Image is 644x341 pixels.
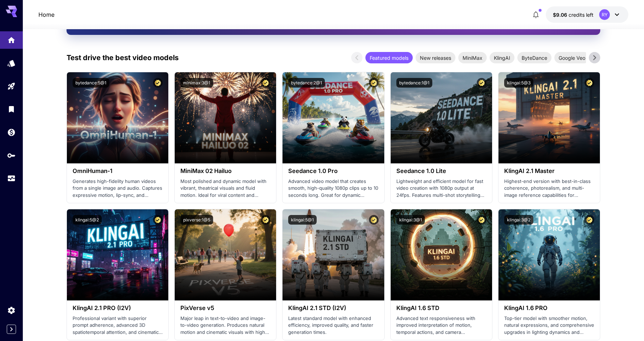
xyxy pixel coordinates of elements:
h3: Seedance 1.0 Pro [288,168,378,174]
div: Home [7,33,16,42]
div: New releases [416,52,455,63]
img: alt [175,72,276,163]
p: Professional variant with superior prompt adherence, advanced 3D spatiotemporal attention, and ci... [73,315,163,336]
button: Expand sidebar [7,325,16,334]
img: alt [391,72,492,163]
span: Google Veo [554,54,590,62]
div: MiniMax [458,52,487,63]
h3: KlingAI 2.1 PRO (I2V) [73,305,163,311]
button: Certified Model – Vetted for best performance and includes a commercial license. [477,78,486,88]
p: Most polished and dynamic model with vibrant, theatrical visuals and fluid motion. Ideal for vira... [180,178,270,199]
img: alt [67,209,168,300]
button: klingai:3@1 [396,215,425,225]
div: Models [7,59,16,68]
div: API Keys [7,151,16,160]
img: alt [498,209,600,300]
button: Certified Model – Vetted for best performance and includes a commercial license. [369,78,379,88]
button: bytedance:5@1 [73,78,109,88]
button: minimax:3@1 [180,78,213,88]
h3: KlingAI 2.1 Master [504,168,594,174]
button: bytedance:1@1 [396,78,432,88]
nav: breadcrumb [38,10,54,19]
span: ByteDance [517,54,551,62]
button: klingai:5@1 [288,215,317,225]
button: Certified Model – Vetted for best performance and includes a commercial license. [153,78,163,88]
button: klingai:5@3 [504,78,533,88]
p: Lightweight and efficient model for fast video creation with 1080p output at 24fps. Features mult... [396,178,486,199]
div: Usage [7,174,16,183]
div: Library [7,105,16,114]
p: Generates high-fidelity human videos from a single image and audio. Captures expressive motion, l... [73,178,163,199]
div: Settings [7,306,16,315]
span: Featured models [365,54,413,62]
div: KlingAI [490,52,514,63]
p: Advanced video model that creates smooth, high-quality 1080p clips up to 10 seconds long. Great f... [288,178,378,199]
button: bytedance:2@1 [288,78,325,88]
div: $9.05906 [553,11,593,19]
div: Google Veo [554,52,590,63]
div: ByteDance [517,52,551,63]
h3: PixVerse v5 [180,305,270,311]
h3: KlingAI 1.6 STD [396,305,486,311]
div: Playground [7,82,16,91]
img: alt [391,209,492,300]
h3: KlingAI 2.1 STD (I2V) [288,305,378,311]
p: Advanced text responsiveness with improved interpretation of motion, temporal actions, and camera... [396,315,486,336]
img: alt [498,72,600,163]
h3: KlingAI 1.6 PRO [504,305,594,311]
span: credits left [569,12,593,18]
p: Test drive the best video models [67,52,179,63]
button: $9.05906RY [546,6,628,23]
img: alt [283,209,384,300]
h3: MiniMax 02 Hailuo [180,168,270,174]
span: New releases [416,54,455,62]
button: klingai:3@2 [504,215,533,225]
button: pixverse:1@5 [180,215,213,225]
span: MiniMax [458,54,487,62]
button: Certified Model – Vetted for best performance and includes a commercial license. [153,215,163,225]
h3: OmniHuman‑1 [73,168,163,174]
div: Featured models [365,52,413,63]
button: Certified Model – Vetted for best performance and includes a commercial license. [261,215,270,225]
button: Certified Model – Vetted for best performance and includes a commercial license. [477,215,486,225]
div: RY [599,9,610,20]
img: alt [283,72,384,163]
p: Highest-end version with best-in-class coherence, photorealism, and multi-image reference capabil... [504,178,594,199]
h3: Seedance 1.0 Lite [396,168,486,174]
button: klingai:5@2 [73,215,102,225]
button: Certified Model – Vetted for best performance and includes a commercial license. [585,215,594,225]
a: Home [38,10,54,19]
button: Certified Model – Vetted for best performance and includes a commercial license. [585,78,594,88]
p: Top-tier model with smoother motion, natural expressions, and comprehensive upgrades in lighting ... [504,315,594,336]
img: alt [175,209,276,300]
button: Certified Model – Vetted for best performance and includes a commercial license. [261,78,270,88]
p: Latest standard model with enhanced efficiency, improved quality, and faster generation times. [288,315,378,336]
button: Certified Model – Vetted for best performance and includes a commercial license. [369,215,379,225]
p: Major leap in text-to-video and image-to-video generation. Produces natural motion and cinematic ... [180,315,270,336]
img: alt [67,72,168,163]
span: KlingAI [490,54,514,62]
div: Wallet [7,126,16,135]
span: $9.06 [553,12,569,18]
